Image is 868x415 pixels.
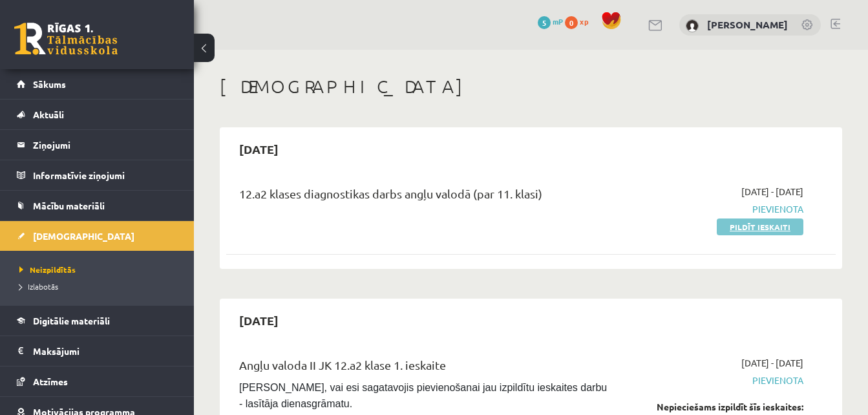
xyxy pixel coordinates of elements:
[741,356,803,370] span: [DATE] - [DATE]
[580,16,588,27] span: xp
[19,281,58,292] span: Izlabotās
[220,76,842,98] h1: [DEMOGRAPHIC_DATA]
[33,376,68,387] span: Atzīmes
[17,130,178,160] a: Ziņojumi
[17,306,178,335] a: Digitālie materiāli
[741,185,803,198] span: [DATE] - [DATE]
[565,16,595,27] a: 0 xp
[538,16,551,29] span: 5
[33,200,105,211] span: Mācību materiāli
[565,16,578,29] span: 0
[686,19,699,32] img: Santa Šustova
[33,78,66,90] span: Sākums
[717,218,803,235] a: Pildīt ieskaiti
[239,185,609,209] div: 12.a2 klases diagnostikas darbs angļu valodā (par 11. klasi)
[19,281,181,292] a: Izlabotās
[33,315,110,326] span: Digitālie materiāli
[19,264,181,275] a: Neizpildītās
[707,18,788,31] a: [PERSON_NAME]
[538,16,563,27] a: 5 mP
[17,221,178,251] a: [DEMOGRAPHIC_DATA]
[17,367,178,396] a: Atzīmes
[17,69,178,99] a: Sākums
[239,356,609,380] div: Angļu valoda II JK 12.a2 klase 1. ieskaite
[17,336,178,366] a: Maksājumi
[17,160,178,190] a: Informatīvie ziņojumi
[33,130,178,160] legend: Ziņojumi
[17,191,178,220] a: Mācību materiāli
[33,336,178,366] legend: Maksājumi
[33,109,64,120] span: Aktuāli
[17,100,178,129] a: Aktuāli
[226,305,291,335] h2: [DATE]
[19,264,76,275] span: Neizpildītās
[226,134,291,164] h2: [DATE]
[33,160,178,190] legend: Informatīvie ziņojumi
[628,400,803,414] div: Nepieciešams izpildīt šīs ieskaites:
[628,374,803,387] span: Pievienota
[553,16,563,27] span: mP
[14,23,118,55] a: Rīgas 1. Tālmācības vidusskola
[33,230,134,242] span: [DEMOGRAPHIC_DATA]
[628,202,803,216] span: Pievienota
